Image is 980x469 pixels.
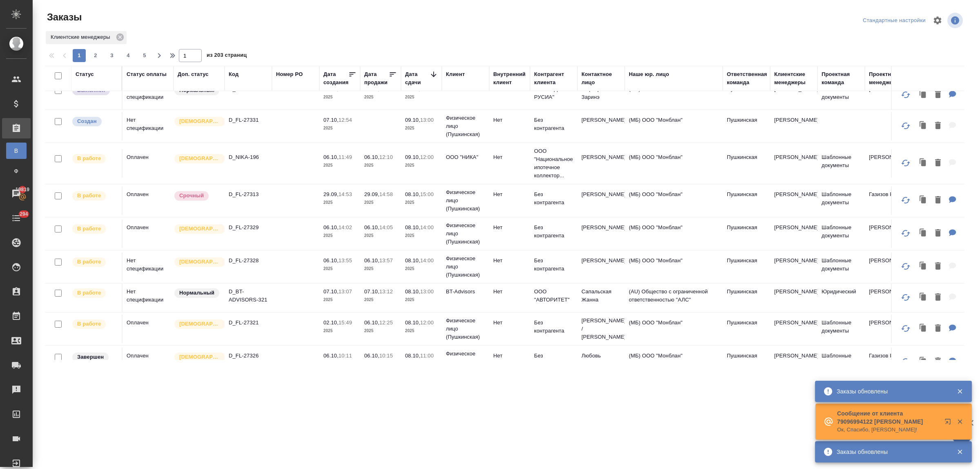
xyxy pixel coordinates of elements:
[625,186,723,215] td: (МБ) ООО "Монблан"
[625,315,723,343] td: (МБ) ООО "Монблан"
[770,315,817,343] td: [PERSON_NAME]
[446,288,485,296] p: BT-Advisors
[6,143,27,159] a: В
[379,191,393,197] p: 14:58
[364,161,397,170] p: 2025
[625,112,723,141] td: (МБ) ООО "Монблан"
[534,257,573,273] p: Без контрагента
[896,153,915,173] button: Обновить
[323,154,339,160] p: 06.10,
[625,219,723,248] td: (МБ) ООО "Монблан"
[770,348,817,376] td: [PERSON_NAME]
[323,93,356,101] p: 2025
[364,288,379,295] p: 07.10,
[179,154,220,163] p: [DEMOGRAPHIC_DATA]
[405,117,420,123] p: 09.10,
[931,258,945,275] button: Удалить
[364,232,397,240] p: 2025
[229,190,268,199] p: D_FL-27313
[276,70,303,78] div: Номер PO
[77,320,101,328] p: В работе
[122,149,174,178] td: Оплачен
[837,426,939,434] p: Ок, Спасибо, [PERSON_NAME]!
[817,186,865,215] td: Шаблонные документы
[364,191,379,197] p: 29.09,
[364,93,397,101] p: 2025
[915,87,931,103] button: Клонировать
[625,284,723,312] td: (AU) Общество с ограниченной ответственностью "АЛС"
[76,70,94,78] div: Статус
[931,289,945,306] button: Удалить
[405,154,420,160] p: 09.10,
[577,219,625,248] td: [PERSON_NAME]
[625,149,723,178] td: (МБ) ООО "Монблан"
[339,257,352,264] p: 13:55
[947,13,964,28] span: Посмотреть информацию
[379,319,393,326] p: 12:25
[817,81,865,109] td: Шаблонные документы
[405,265,438,273] p: 2025
[122,315,174,343] td: Оплачен
[138,49,151,62] button: 5
[127,70,167,78] div: Статус оплаты
[817,348,865,376] td: Шаблонные документы
[405,257,420,264] p: 08.10,
[229,257,268,265] p: D_FL-27328
[122,186,174,215] td: Оплачен
[364,70,389,87] div: Дата продажи
[446,255,485,279] p: Физическое лицо (Пушкинская)
[865,315,912,343] td: [PERSON_NAME]
[229,70,238,78] div: Код
[865,219,912,248] td: [PERSON_NAME]
[11,185,34,194] span: 19819
[174,116,220,127] div: Выставляется автоматически для первых 3 заказов нового контактного лица. Особое внимание
[122,112,174,141] td: Нет спецификации
[179,353,220,361] p: [DEMOGRAPHIC_DATA]
[339,288,352,295] p: 13:07
[915,258,931,275] button: Клонировать
[446,317,485,341] p: Физическое лицо (Пушкинская)
[179,289,214,297] p: Нормальный
[915,118,931,134] button: Клонировать
[379,353,393,359] p: 10:15
[405,353,420,359] p: 08.10,
[405,70,430,87] div: Дата сдачи
[493,288,526,296] p: Нет
[534,288,573,304] p: ООО "АВТОРИТЕТ"
[931,87,945,103] button: Удалить
[493,223,526,232] p: Нет
[915,320,931,337] button: Клонировать
[723,348,770,376] td: Пушкинская
[339,319,352,326] p: 15:49
[577,348,625,376] td: Любовь
[122,51,135,60] span: 4
[951,448,968,456] button: Закрыть
[51,33,113,41] p: Клиентские менеджеры
[207,50,247,62] span: из 203 страниц
[534,116,573,132] p: Без контрагента
[77,154,101,163] p: В работе
[174,257,220,268] div: Выставляется автоматически для первых 3 заказов нового контактного лица. Особое внимание
[379,154,393,160] p: 12:10
[931,353,945,370] button: Удалить
[420,353,434,359] p: 11:00
[817,315,865,343] td: Шаблонные документы
[723,186,770,215] td: Пушкинская
[770,112,817,141] td: [PERSON_NAME]
[379,288,393,295] p: 13:12
[339,191,352,197] p: 14:53
[77,117,97,125] p: Создан
[865,252,912,281] td: [PERSON_NAME]
[179,225,220,233] p: [DEMOGRAPHIC_DATA]
[229,153,268,161] p: D_NIKA-196
[629,70,669,78] div: Наше юр. лицо
[493,116,526,124] p: Нет
[71,116,118,127] div: Выставляется автоматически при создании заказа
[10,167,22,175] span: Ф
[15,210,33,218] span: 294
[89,51,102,60] span: 2
[931,155,945,172] button: Удалить
[577,313,625,345] td: [PERSON_NAME] / [PERSON_NAME]
[420,117,434,123] p: 13:00
[534,190,573,207] p: Без контрагента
